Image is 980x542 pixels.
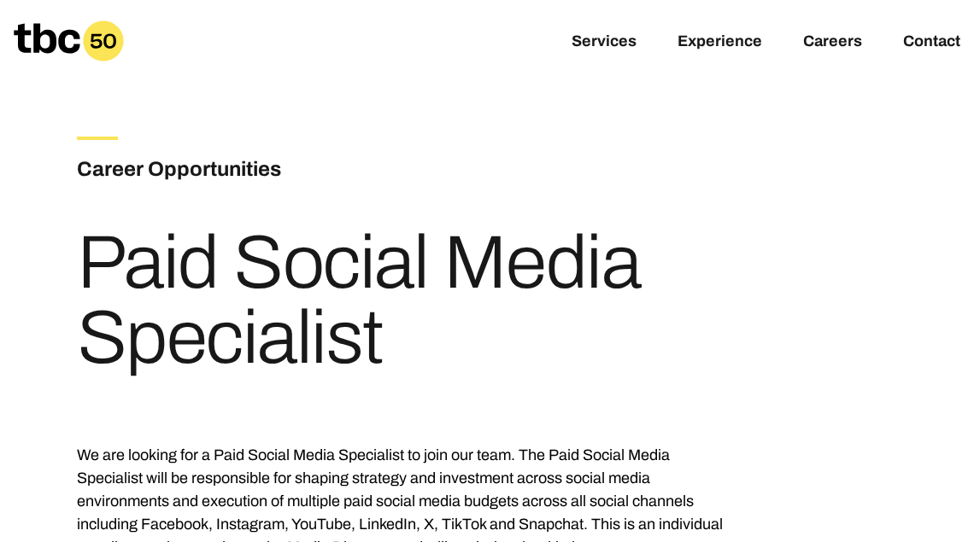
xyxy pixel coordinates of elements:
[903,32,960,53] a: Contact
[803,32,862,53] a: Careers
[77,225,733,376] h1: Paid Social Media Specialist
[14,20,124,61] a: Homepage
[572,32,637,53] a: Services
[678,32,762,53] a: Experience
[77,154,487,184] h3: Career Opportunities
